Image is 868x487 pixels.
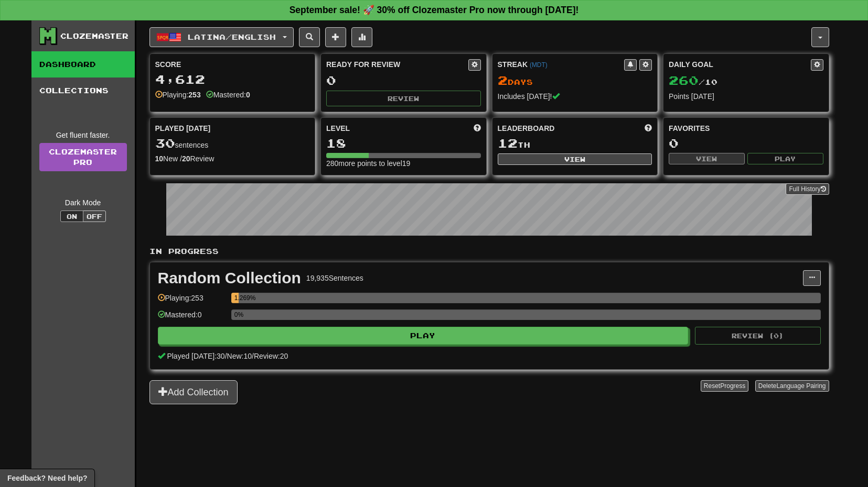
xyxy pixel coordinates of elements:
div: Playing: [155,90,201,100]
div: Day s [498,74,652,87]
div: Points [DATE] [669,91,823,102]
span: / 10 [669,78,717,86]
span: / [225,352,227,360]
a: ClozemasterPro [39,143,127,171]
div: 4,612 [155,73,310,86]
span: Leaderboard [498,123,555,134]
button: Full History [786,183,829,195]
span: Open feedback widget [7,473,87,483]
div: Dark Mode [39,197,127,208]
button: Play [747,153,823,164]
span: Review: 20 [254,352,288,360]
div: Get fluent faster. [39,130,127,140]
span: 30 [155,136,175,150]
strong: 20 [182,154,190,163]
span: / [252,352,254,360]
button: Play [158,327,689,345]
strong: 253 [188,91,200,99]
div: Score [155,59,310,70]
div: 0 [669,137,823,150]
button: Search sentences [299,27,320,47]
div: 280 more points to level 19 [326,158,481,169]
strong: September sale! 🚀 30% off Clozemaster Pro now through [DATE]! [290,5,579,15]
span: Progress [720,382,745,390]
div: Favorites [669,123,823,134]
button: More stats [351,27,372,47]
a: (MDT) [530,61,548,69]
span: Played [DATE] [155,123,211,134]
span: Latina / English [188,32,276,41]
button: Review [326,91,481,106]
button: Off [83,211,106,222]
div: Daily Goal [669,59,811,71]
div: 19,935 Sentences [306,273,363,283]
div: 1.269% [234,293,239,303]
span: This week in points, UTC [645,123,652,134]
span: New: 10 [227,352,252,360]
div: Clozemaster [60,31,128,41]
div: New / Review [155,153,310,164]
div: 18 [326,137,481,150]
button: View [669,153,745,164]
div: th [498,137,652,150]
button: Add Collection [149,380,238,404]
span: 12 [498,136,518,150]
button: Add sentence to collection [325,27,346,47]
p: In Progress [149,246,829,257]
strong: 0 [246,91,250,99]
span: Language Pairing [776,382,826,390]
span: Score more points to level up [474,123,481,134]
span: Level [326,123,350,134]
a: Collections [31,78,135,104]
div: 0 [326,74,481,87]
div: Streak [498,59,625,70]
button: DeleteLanguage Pairing [755,380,829,392]
button: Review (0) [695,327,821,345]
strong: 10 [155,154,164,163]
div: Mastered: [206,90,250,100]
div: sentences [155,137,310,150]
div: Playing: 253 [158,293,226,310]
div: Includes [DATE]! [498,91,652,102]
div: Ready for Review [326,59,468,70]
div: Random Collection [158,270,301,286]
span: 260 [669,73,699,87]
button: On [60,211,83,222]
a: Dashboard [31,51,135,78]
button: ResetProgress [701,380,748,392]
button: Latina/English [149,27,294,47]
span: 2 [498,73,508,87]
button: View [498,153,652,165]
div: Mastered: 0 [158,309,226,327]
span: Played [DATE]: 30 [167,352,224,360]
